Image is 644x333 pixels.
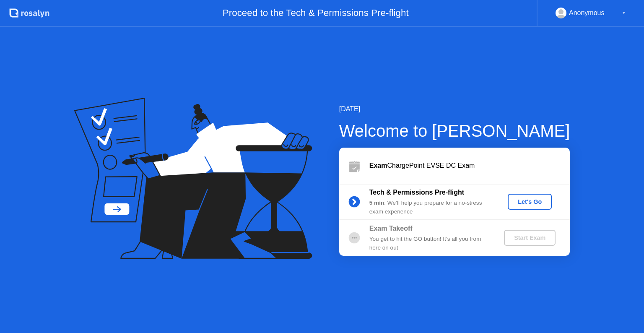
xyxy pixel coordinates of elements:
button: Start Exam [504,230,556,246]
div: Anonymous [569,8,605,18]
button: Let's Go [508,194,552,210]
b: Tech & Permissions Pre-flight [369,189,464,196]
div: ▼ [622,8,626,18]
div: [DATE] [339,104,570,114]
div: You get to hit the GO button! It’s all you from here on out [369,235,490,252]
div: Let's Go [511,198,548,205]
b: Exam [369,162,387,169]
div: Start Exam [507,234,552,241]
div: ChargePoint EVSE DC Exam [369,161,570,171]
b: 5 min [369,200,384,206]
b: Exam Takeoff [369,225,413,232]
div: Welcome to [PERSON_NAME] [339,118,570,143]
div: : We’ll help you prepare for a no-stress exam experience [369,199,490,216]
